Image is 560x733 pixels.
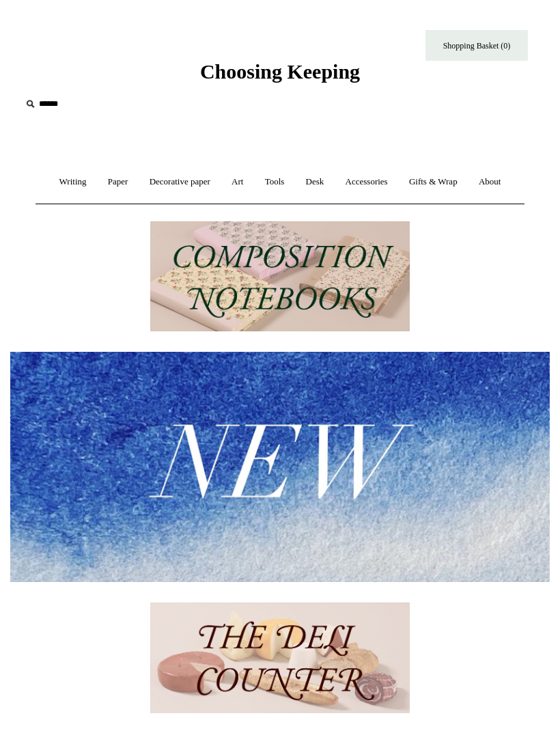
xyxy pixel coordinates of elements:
[98,164,138,200] a: Paper
[296,164,334,200] a: Desk
[425,30,528,61] a: Shopping Basket (0)
[200,71,360,81] a: Choosing Keeping
[140,164,220,200] a: Decorative paper
[222,164,253,200] a: Art
[150,603,410,713] img: The Deli Counter
[10,352,550,581] img: New.jpg__PID:f73bdf93-380a-4a35-bcfe-7823039498e1
[50,164,96,200] a: Writing
[255,164,294,200] a: Tools
[336,164,397,200] a: Accessories
[150,221,410,332] img: 202302 Composition ledgers.jpg__PID:69722ee6-fa44-49dd-a067-31375e5d54ec
[200,60,360,83] span: Choosing Keeping
[400,164,467,200] a: Gifts & Wrap
[469,164,511,200] a: About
